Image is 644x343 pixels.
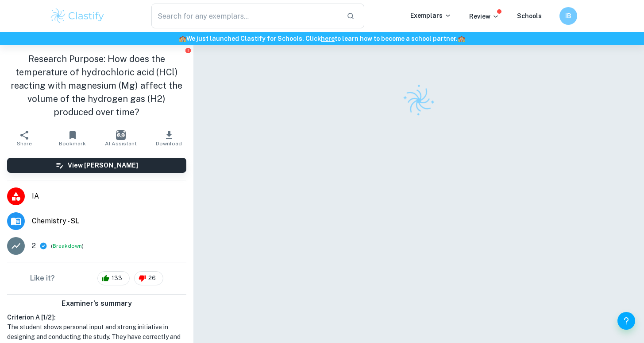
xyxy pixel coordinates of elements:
h6: View [PERSON_NAME] [68,160,138,170]
button: IB [559,7,577,25]
button: AI Assistant [96,126,145,151]
span: 🏫 [179,35,186,42]
p: 2 [32,241,36,251]
span: IA [32,191,186,202]
h6: Criterion A [ 1 / 2 ]: [7,312,186,322]
img: Clastify logo [397,79,440,123]
p: Review [469,12,499,21]
h1: Research Purpose: How does the temperature of hydrochloric acid (HCl) reacting with magnesium (Mg... [7,52,186,119]
button: Report issue [185,47,192,54]
img: Clastify logo [50,7,106,25]
h6: Like it? [30,273,55,284]
span: Download [156,140,182,147]
button: Help and Feedback [617,312,635,330]
div: 26 [134,271,163,285]
span: Bookmark [59,140,86,147]
span: Share [17,140,32,147]
span: AI Assistant [105,140,137,147]
button: Breakdown [53,242,82,250]
button: View [PERSON_NAME] [7,158,186,173]
p: Exemplars [410,11,451,20]
span: ( ) [51,242,84,250]
h6: We just launched Clastify for Schools. Click to learn how to become a school partner. [2,34,642,43]
a: Schools [517,12,542,19]
span: 🏫 [458,35,465,42]
button: Download [145,126,193,151]
h6: Examiner's summary [4,298,190,309]
a: here [321,35,335,42]
input: Search for any exemplars... [151,4,340,28]
img: AI Assistant [116,130,126,140]
h6: IB [563,11,573,21]
button: Bookmark [48,126,96,151]
span: Chemistry - SL [32,216,186,226]
div: 133 [97,271,130,285]
span: 133 [107,274,127,283]
span: 26 [143,274,161,283]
